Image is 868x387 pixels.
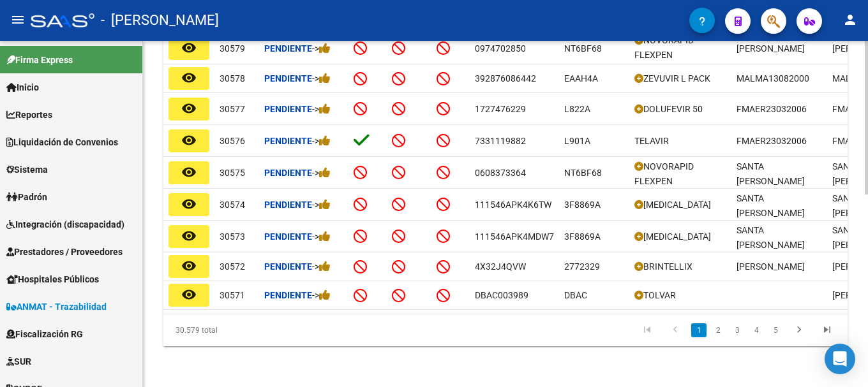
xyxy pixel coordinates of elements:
mat-icon: remove_red_eye [181,70,197,85]
span: -> [312,43,331,54]
a: 1 [691,323,707,337]
strong: Pendiente [264,136,312,146]
mat-icon: person [842,12,858,27]
span: Inicio [6,80,39,94]
span: DOLUFEVIR 50 [643,104,703,114]
span: 111546APK4MDW7 [475,231,554,242]
strong: Pendiente [264,231,312,242]
span: NT6BF68 [564,168,602,178]
span: 30574 [220,200,245,210]
span: EAAH4A [564,73,598,84]
strong: Pendiente [264,200,312,210]
span: 30575 [220,168,245,178]
span: -> [312,168,331,178]
span: -> [312,200,331,210]
span: MALMA13082000 [737,73,809,84]
span: NOVORAPID FLEXPEN [634,161,694,186]
mat-icon: remove_red_eye [181,133,197,148]
span: SANTA [PERSON_NAME][GEOGRAPHIC_DATA]. [737,225,825,265]
strong: Pendiente [264,261,312,272]
span: 30571 [220,290,245,300]
a: go to last page [815,323,839,337]
li: page 1 [689,319,708,341]
strong: Pendiente [264,73,312,84]
span: 111546APK4K6TW [475,200,551,210]
span: -> [312,73,331,84]
span: 7331119882 [475,136,526,146]
li: page 3 [728,319,747,341]
mat-icon: remove_red_eye [181,101,197,116]
mat-icon: remove_red_eye [181,258,197,274]
li: page 4 [747,319,766,341]
span: [MEDICAL_DATA] [643,231,711,242]
mat-icon: remove_red_eye [181,196,197,212]
li: page 5 [766,319,785,341]
a: 2 [710,323,726,337]
span: Sistema [6,163,48,177]
span: 1727476229 [475,104,526,114]
span: -> [312,290,331,300]
mat-icon: remove_red_eye [181,287,197,302]
span: - [PERSON_NAME] [101,6,219,34]
span: ZEVUVIR L PACK [643,73,710,84]
span: Reportes [6,108,52,122]
span: 3F8869A [564,200,601,210]
span: L901A [564,136,590,146]
span: Firma Express [6,53,73,67]
span: [MEDICAL_DATA] [643,200,711,210]
a: 3 [730,323,745,337]
span: -> [312,136,331,146]
a: go to first page [635,323,659,337]
strong: Pendiente [264,290,312,300]
span: 30572 [220,261,245,272]
span: 3F8869A [564,231,601,242]
span: 30573 [220,231,245,242]
a: go to previous page [663,323,687,337]
span: TOLVAR [643,290,676,300]
span: 2772329 [564,261,600,272]
span: Liquidación de Convenios [6,135,118,149]
span: [PERSON_NAME] [737,43,805,54]
span: -> [312,104,331,114]
span: [PERSON_NAME] [737,261,805,272]
div: Open Intercom Messenger [825,344,855,374]
span: SANTA [PERSON_NAME][GEOGRAPHIC_DATA]. [737,193,825,233]
span: 0974702850 [475,43,526,54]
span: DBAC003989 [475,290,528,300]
mat-icon: remove_red_eye [181,40,197,55]
span: L822A [564,104,590,114]
span: Integración (discapacidad) [6,217,124,231]
span: 0608373364 [475,168,526,178]
span: 30579 [220,43,245,54]
a: 4 [749,323,764,337]
mat-icon: remove_red_eye [181,228,197,244]
mat-icon: remove_red_eye [181,164,197,180]
div: 30.579 total [163,314,298,346]
span: -> [312,261,331,272]
span: ANMAT - Trazabilidad [6,300,107,314]
span: 30577 [220,104,245,114]
span: 4X32J4QVW [475,261,526,272]
span: -> [312,231,331,242]
span: SANTA [PERSON_NAME][GEOGRAPHIC_DATA]. [737,161,825,201]
span: TELAVIR [634,136,669,146]
span: 30576 [220,136,245,146]
span: Padrón [6,190,47,204]
span: Hospitales Públicos [6,272,99,286]
a: go to next page [787,323,811,337]
span: Prestadores / Proveedores [6,245,123,259]
span: FMAER23032006 [737,104,807,114]
strong: Pendiente [264,104,312,114]
mat-icon: menu [10,12,26,27]
span: Fiscalización RG [6,327,83,341]
span: SUR [6,354,31,369]
span: DBAC [564,290,587,300]
strong: Pendiente [264,43,312,54]
strong: Pendiente [264,168,312,178]
li: page 2 [708,319,728,341]
span: BRINTELLIX [643,261,692,272]
span: 392876086442 [475,73,536,84]
span: FMAER23032006 [737,136,807,146]
a: 5 [768,323,783,337]
span: 30578 [220,73,245,84]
